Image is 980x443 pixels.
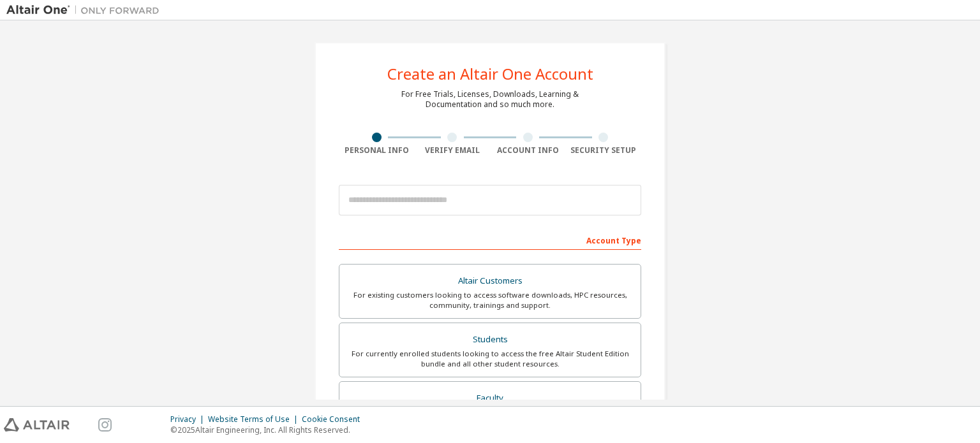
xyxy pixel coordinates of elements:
div: For existing customers looking to access software downloads, HPC resources, community, trainings ... [347,290,633,310]
div: Security Setup [566,145,642,156]
img: altair_logo.svg [4,418,70,432]
div: For Free Trials, Licenses, Downloads, Learning & Documentation and so much more. [401,89,579,110]
div: Personal Info [339,145,415,156]
img: Altair One [6,4,166,17]
div: Verify Email [415,145,491,156]
div: Privacy [170,414,208,425]
div: For currently enrolled students looking to access the free Altair Student Edition bundle and all ... [347,349,633,369]
div: Faculty [347,389,633,407]
img: instagram.svg [98,418,112,432]
div: Create an Altair One Account [387,66,593,82]
div: Students [347,331,633,349]
div: Cookie Consent [302,414,367,425]
div: Account Type [339,229,641,250]
div: Altair Customers [347,272,633,290]
div: Account Info [490,145,566,156]
p: © 2025 Altair Engineering, Inc. All Rights Reserved. [170,425,367,435]
div: Website Terms of Use [208,414,302,425]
